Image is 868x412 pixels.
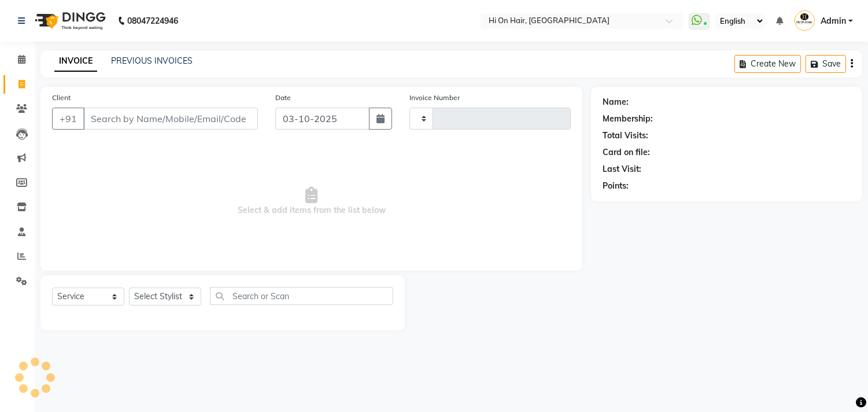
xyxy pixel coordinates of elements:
label: Date [275,93,291,103]
button: Create New [734,55,801,73]
input: Search or Scan [210,287,393,305]
label: Invoice Number [409,93,460,103]
div: Total Visits: [603,130,648,142]
a: PREVIOUS INVOICES [111,56,193,66]
div: Name: [603,96,629,108]
div: Last Visit: [603,163,641,175]
div: Card on file: [603,146,650,159]
div: Membership: [603,113,653,125]
label: Client [52,93,71,103]
div: Points: [603,180,629,192]
a: INVOICE [54,51,97,72]
button: Save [806,55,846,73]
span: Select & add items from the list below [52,144,571,259]
img: logo [29,5,109,37]
img: Admin [795,10,815,31]
span: Admin [821,15,846,27]
button: +91 [52,108,84,130]
input: Search by Name/Mobile/Email/Code [83,108,258,130]
b: 08047224946 [127,5,178,37]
